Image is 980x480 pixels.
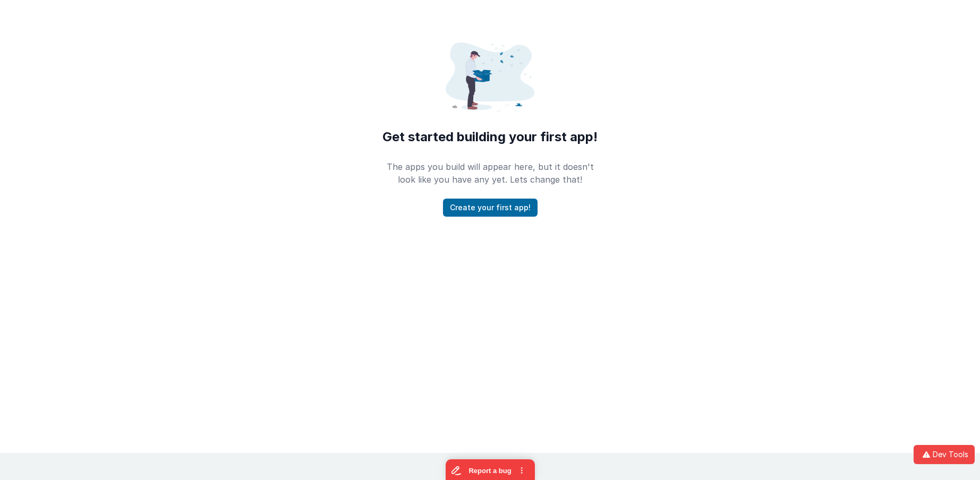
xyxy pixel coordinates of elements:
button: Create your first app! [443,199,538,217]
h1: Get started building your first app! [380,128,601,145]
h4: The apps you build will appear here, but it doesn't look like you have any yet. Lets change that! [380,160,601,186]
img: Smiley face [446,42,534,112]
button: Dev Tools [914,445,975,464]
